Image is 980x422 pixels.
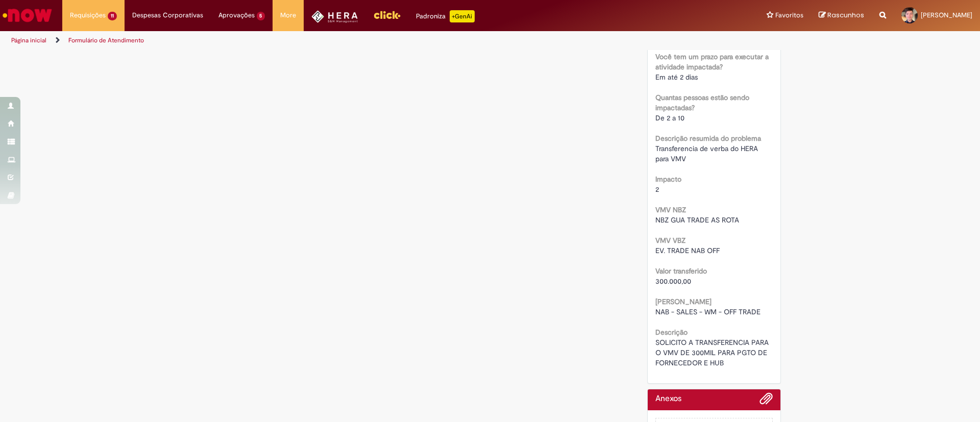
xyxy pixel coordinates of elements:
img: ServiceNow [1,5,54,26]
b: VMV VBZ [655,236,685,245]
a: Rascunhos [819,11,864,20]
b: Valor transferido [655,266,707,276]
b: Quantas pessoas estão sendo impactadas? [655,93,749,112]
a: Formulário de Atendimento [68,36,144,44]
b: Impacto [655,175,681,184]
img: HeraLogo.png [311,10,358,23]
span: More [280,10,296,20]
img: click_logo_yellow_360x200.png [373,7,401,22]
span: Despesas Corporativas [132,10,203,20]
span: NBZ GUA TRADE AS ROTA [655,215,739,225]
a: Página inicial [11,36,46,44]
button: Adicionar anexos [759,392,773,410]
span: Transferencia de verba do HERA para VMV [655,144,760,163]
b: Descrição [655,328,688,337]
span: 5 [257,12,265,20]
span: Favoritos [775,10,803,20]
b: Você tem um prazo para executar a atividade impactada? [655,52,769,71]
span: Requisições [70,10,106,20]
b: [PERSON_NAME] [655,297,712,306]
h2: Anexos [655,394,681,404]
span: De 2 a 10 [655,113,684,122]
span: 300.000,00 [655,277,691,286]
span: 11 [108,12,117,20]
ul: Trilhas de página [8,31,646,50]
b: VMV NBZ [655,205,686,214]
span: SOLICITO A TRANSFERENCIA PARA O VMV DE 300MIL PARA PGTO DE FORNECEDOR E HUB [655,338,771,367]
p: +GenAi [450,10,475,22]
span: Rascunhos [827,10,864,20]
span: NAB - SALES - WM - OFF TRADE [655,307,761,316]
span: 2 [655,185,659,194]
span: Aprovações [218,10,255,20]
span: EV. TRADE NAB OFF [655,246,720,255]
div: Padroniza [416,10,475,22]
span: [PERSON_NAME] [921,11,972,19]
b: Descrição resumida do problema [655,134,761,143]
span: Em até 2 dias [655,72,698,82]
